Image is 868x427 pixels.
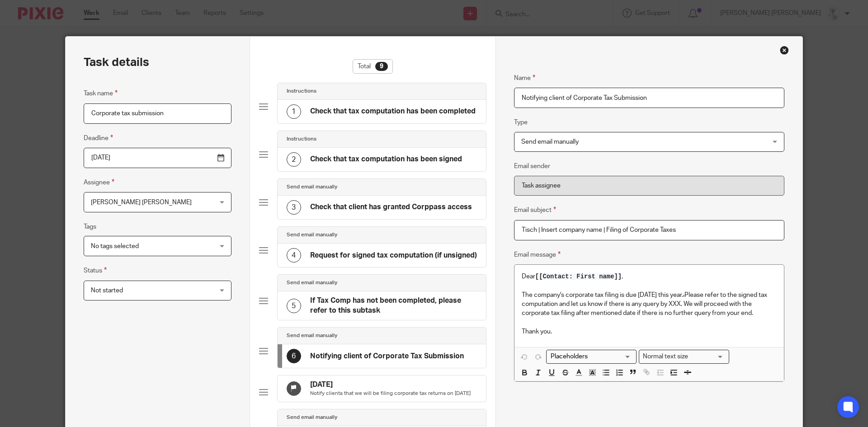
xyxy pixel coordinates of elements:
div: Search for option [546,350,637,364]
span: Not started [91,287,123,294]
div: 1 [287,104,301,119]
label: Assignee [84,177,114,188]
span: [PERSON_NAME] [PERSON_NAME] [91,199,192,206]
h4: Notifying client of Corporate Tax Submission [310,352,464,361]
input: Subject [514,220,784,240]
label: Type [514,118,528,127]
h4: Instructions [287,88,316,95]
div: 4 [287,248,301,263]
span: [[Contact: First name]] [535,273,622,280]
h4: Send email manually [287,183,337,191]
h4: Send email manually [287,231,337,239]
label: Name [514,73,535,83]
label: Tags [84,222,96,231]
label: Status [84,265,107,276]
h4: Send email manually [287,332,337,339]
div: 6 [287,349,301,363]
label: Deadline [84,133,113,143]
h4: Check that tax computation has been signed [310,155,462,164]
p: The company's corporate tax filing is due [DATE] this year. Please refer to the signed tax comput... [522,291,777,318]
input: Pick a date [84,148,231,168]
div: 3 [287,200,301,215]
span: Send email manually [521,139,579,145]
div: Text styles [639,350,729,364]
label: Email subject [514,205,556,215]
div: Close this dialog window [780,46,789,55]
span: Normal text size [641,352,690,361]
label: Email message [514,249,561,260]
h4: Instructions [287,136,316,143]
h4: Request for signed tax computation (if unsigned) [310,251,477,260]
div: Placeholders [546,350,637,364]
h2: Task details [84,55,149,70]
h4: [DATE] [310,380,471,389]
div: Total [353,59,393,74]
p: Notify clients that we will be filing corporate tax returns on [DATE] [310,390,471,397]
s: . [683,292,684,298]
span: No tags selected [91,243,139,249]
div: 9 [375,62,388,71]
p: Dear , [522,272,777,281]
input: Search for option [547,352,631,361]
h4: Check that tax computation has been completed [310,107,476,116]
div: 5 [287,299,301,313]
p: Thank you. [522,327,777,336]
input: Task name [84,103,231,124]
h4: If Tax Comp has not been completed, please refer to this subtask [310,296,477,315]
h4: Send email manually [287,279,337,286]
h4: Send email manually [287,414,337,421]
input: Search for option [691,352,724,361]
div: Search for option [639,350,729,364]
div: 2 [287,152,301,167]
h4: Check that client has granted Corppass access [310,202,472,212]
label: Email sender [514,162,550,171]
label: Task name [84,88,118,99]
